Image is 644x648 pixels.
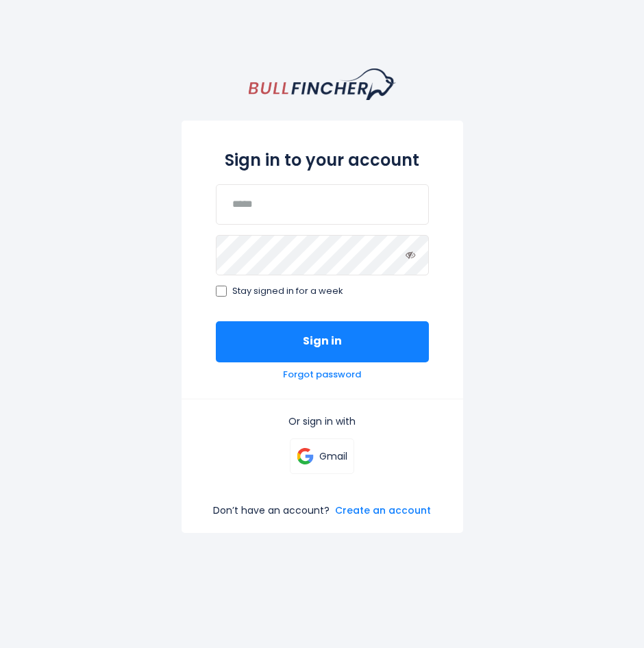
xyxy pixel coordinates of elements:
input: Stay signed in for a week [216,286,227,297]
h2: Sign in to your account [216,151,429,171]
span: Stay signed in for a week [232,286,343,297]
a: Gmail [290,438,354,474]
button: Sign in [216,321,429,362]
p: Don’t have an account? [213,504,330,516]
p: Or sign in with [216,415,429,427]
a: Forgot password [283,369,361,381]
p: Gmail [319,450,347,462]
a: homepage [249,68,396,100]
a: Create an account [335,504,431,516]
